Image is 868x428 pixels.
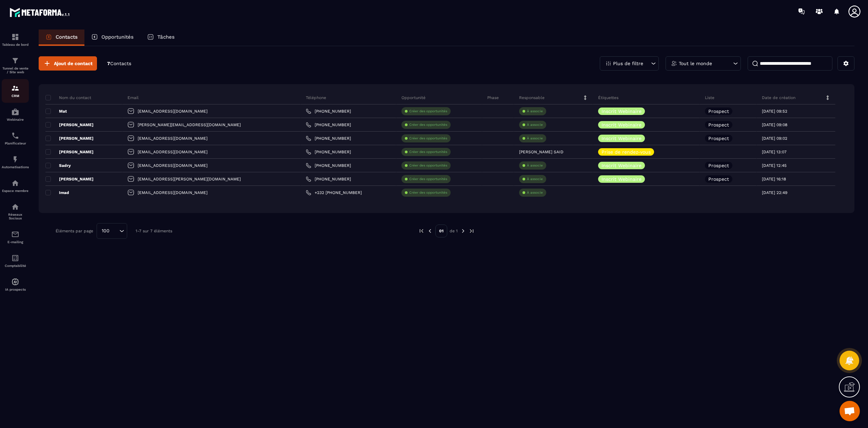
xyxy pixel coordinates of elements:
[450,228,458,234] p: de 1
[9,6,71,18] img: logo
[11,33,19,41] img: formation
[2,240,29,244] p: E-mailing
[401,95,426,100] p: Opportunité
[840,401,860,421] a: Ouvrir le chat
[56,34,78,40] p: Contacts
[2,141,29,145] p: Planificateur
[11,57,19,65] img: formation
[708,136,729,141] p: Prospect
[460,228,466,234] img: next
[84,30,140,46] a: Opportunités
[762,122,787,127] p: [DATE] 09:08
[469,228,475,234] img: next
[54,60,93,67] span: Ajout de contact
[45,95,91,100] p: Nom du contact
[2,127,29,150] a: schedulerschedulerPlanificateur
[409,109,447,114] p: Créer des opportunités
[11,179,19,187] img: automations
[2,249,29,273] a: accountantaccountantComptabilité
[2,225,29,249] a: emailemailE-mailing
[598,95,618,100] p: Étiquettes
[2,174,29,198] a: automationsautomationsEspace membre
[762,95,795,100] p: Date de création
[306,136,351,141] a: [PHONE_NUMBER]
[427,228,433,234] img: prev
[613,61,643,66] p: Plus de filtre
[11,278,19,286] img: automations
[306,176,351,182] a: [PHONE_NUMBER]
[11,254,19,262] img: accountant
[99,227,112,235] span: 100
[601,177,642,181] p: Inscrit Webinaire
[519,95,545,100] p: Responsable
[11,155,19,163] img: automations
[45,190,69,195] p: Imad
[2,189,29,193] p: Espace membre
[601,150,651,154] p: Prise de rendez-vous
[527,136,543,141] p: À associe
[45,149,94,155] p: [PERSON_NAME]
[762,150,787,154] p: [DATE] 13:07
[2,103,29,127] a: automationsautomationsWebinaire
[11,84,19,92] img: formation
[45,109,67,114] p: Mat
[708,109,729,114] p: Prospect
[112,227,118,235] input: Search for option
[11,132,19,140] img: scheduler
[45,163,71,168] p: Sadry
[418,228,425,234] img: prev
[306,149,351,155] a: [PHONE_NUMBER]
[2,165,29,169] p: Automatisations
[2,66,29,74] p: Tunnel de vente / Site web
[708,122,729,127] p: Prospect
[110,61,131,66] span: Contacts
[409,177,447,181] p: Créer des opportunités
[708,163,729,168] p: Prospect
[409,150,447,154] p: Créer des opportunités
[2,79,29,103] a: formationformationCRM
[601,163,642,168] p: Inscrit Webinaire
[601,136,642,141] p: Inscrit Webinaire
[601,122,642,127] p: Inscrit Webinaire
[140,30,181,46] a: Tâches
[2,288,29,291] p: IA prospects
[527,177,543,181] p: À associe
[306,122,351,128] a: [PHONE_NUMBER]
[435,225,447,237] p: 01
[97,223,127,239] div: Search for option
[762,177,786,181] p: [DATE] 16:18
[762,109,787,114] p: [DATE] 09:52
[409,122,447,127] p: Créer des opportunités
[45,136,94,141] p: [PERSON_NAME]
[762,136,787,141] p: [DATE] 09:02
[2,198,29,225] a: social-networksocial-networkRéseaux Sociaux
[2,213,29,220] p: Réseaux Sociaux
[527,190,543,195] p: À associe
[679,61,712,66] p: Tout le monde
[127,95,139,100] p: Email
[56,229,93,233] p: Éléments par page
[11,230,19,238] img: email
[306,109,351,114] a: [PHONE_NUMBER]
[409,136,447,141] p: Créer des opportunités
[11,203,19,211] img: social-network
[409,163,447,168] p: Créer des opportunités
[527,109,543,114] p: À associe
[39,56,97,71] button: Ajout de contact
[2,43,29,46] p: Tableau de bord
[45,176,94,182] p: [PERSON_NAME]
[487,95,499,100] p: Phase
[306,95,326,100] p: Téléphone
[2,52,29,79] a: formationformationTunnel de vente / Site web
[527,122,543,127] p: À associe
[107,60,131,67] p: 7
[762,190,787,195] p: [DATE] 22:49
[601,109,642,114] p: Inscrit Webinaire
[306,190,362,195] a: +232 [PHONE_NUMBER]
[101,34,134,40] p: Opportunités
[157,34,175,40] p: Tâches
[136,229,172,233] p: 1-7 sur 7 éléments
[2,28,29,52] a: formationformationTableau de bord
[45,122,94,128] p: [PERSON_NAME]
[705,95,714,100] p: Liste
